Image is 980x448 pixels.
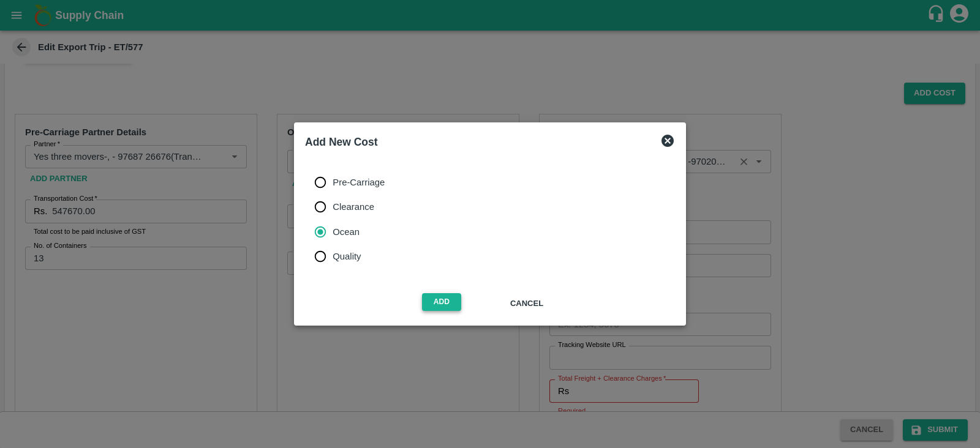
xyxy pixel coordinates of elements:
span: Clearance [333,200,374,214]
span: Quality [333,250,361,263]
span: Pre-Carriage [333,176,385,189]
span: Ocean [333,225,360,239]
b: Add New Cost [305,136,378,148]
button: Add [422,293,461,311]
div: cost_type [315,170,394,269]
button: Cancel [500,293,553,315]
